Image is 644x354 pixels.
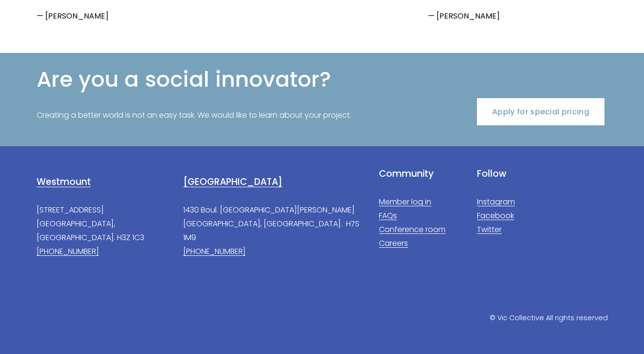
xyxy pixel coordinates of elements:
p: © Vic Collective All rights reserved [37,312,608,324]
code: — [PERSON_NAME] [428,10,500,21]
p: [STREET_ADDRESS] [GEOGRAPHIC_DATA], [GEOGRAPHIC_DATA]. H3Z 1C3 [37,203,363,258]
a: [PHONE_NUMBER] [37,245,99,259]
h4: Community [379,168,461,181]
a: Careers [379,237,408,251]
p: 1430 Boul. [GEOGRAPHIC_DATA][PERSON_NAME] [GEOGRAPHIC_DATA], [GEOGRAPHIC_DATA]. H7S 1M9 [183,203,363,258]
a: Twitter [477,223,502,237]
a: [GEOGRAPHIC_DATA] [183,176,282,189]
a: Instagram [477,195,515,209]
a: [PHONE_NUMBER] [183,245,246,259]
h2: Are you a social innovator? [37,66,363,93]
p: Creating a better world is not an easy task. We would like to learn about your project. [37,109,363,122]
a: Apply for special pricing [477,98,604,125]
a: Facebook [477,209,514,223]
a: Conference room [379,223,446,237]
code: — [PERSON_NAME] [37,10,109,21]
a: Member log in [379,195,431,209]
h4: Follow [477,168,607,181]
a: FAQs [379,209,397,223]
a: Westmount [37,176,91,189]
